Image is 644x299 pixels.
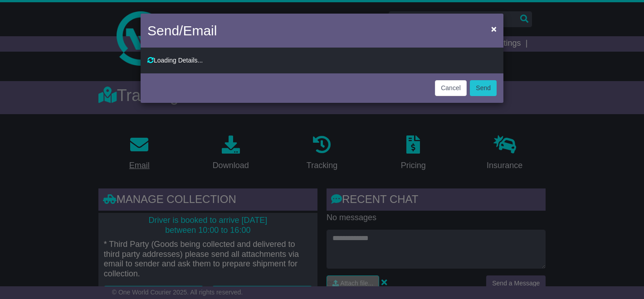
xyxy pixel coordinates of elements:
button: Close [487,19,501,38]
span: × [491,24,497,34]
button: Cancel [435,80,467,96]
button: Send [470,80,497,96]
h4: Send/Email [147,20,217,41]
div: Loading Details... [147,57,497,64]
